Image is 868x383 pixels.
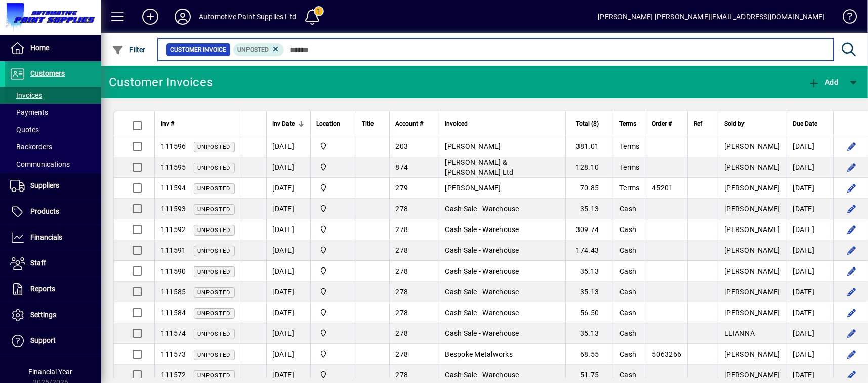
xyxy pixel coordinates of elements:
[565,157,613,178] td: 128.10
[619,329,636,337] span: Cash
[317,265,350,277] span: Automotive Paint Supplies Ltd
[198,352,231,358] span: Unposted
[5,328,101,354] a: Support
[844,284,860,300] button: Edit
[619,309,636,317] span: Cash
[445,205,519,213] span: Cash Sale - Warehouse
[619,118,636,129] span: Terms
[572,118,608,129] div: Total ($)
[844,242,860,258] button: Edit
[724,118,780,129] div: Sold by
[445,225,519,234] span: Cash Sale - Warehouse
[10,143,52,151] span: Backorders
[198,289,231,296] span: Unposted
[5,173,101,199] a: Suppliers
[30,336,56,344] span: Support
[619,184,639,192] span: Terms
[30,259,46,267] span: Staff
[198,144,231,150] span: Unposted
[724,288,780,296] span: [PERSON_NAME]
[317,118,341,129] span: Location
[317,328,350,339] span: Automotive Paint Supplies Ltd
[724,118,745,129] span: Sold by
[317,162,350,173] span: Automotive Paint Supplies Ltd
[10,91,42,99] span: Invoices
[724,371,780,379] span: [PERSON_NAME]
[787,302,833,323] td: [DATE]
[619,205,636,213] span: Cash
[30,233,62,241] span: Financials
[724,350,780,358] span: [PERSON_NAME]
[161,118,174,129] span: Inv #
[198,269,231,275] span: Unposted
[5,138,101,156] a: Backorders
[266,199,310,219] td: [DATE]
[266,136,310,157] td: [DATE]
[396,329,408,337] span: 278
[266,302,310,323] td: [DATE]
[396,205,408,213] span: 278
[619,225,636,234] span: Cash
[30,181,59,189] span: Suppliers
[576,118,599,129] span: Total ($)
[445,371,519,379] span: Cash Sale - Warehouse
[787,136,833,157] td: [DATE]
[445,184,501,192] span: [PERSON_NAME]
[317,369,350,380] span: Automotive Paint Supplies Ltd
[565,302,613,323] td: 56.50
[808,78,838,86] span: Add
[266,282,310,302] td: [DATE]
[161,142,186,150] span: 111596
[161,350,186,358] span: 111573
[565,199,613,219] td: 35.13
[161,309,186,317] span: 111584
[317,349,350,360] span: Automotive Paint Supplies Ltd
[652,184,673,192] span: 45201
[598,9,825,25] div: [PERSON_NAME] [PERSON_NAME][EMAIL_ADDRESS][DOMAIN_NAME]
[724,184,780,192] span: [PERSON_NAME]
[266,157,310,178] td: [DATE]
[619,350,636,358] span: Cash
[619,371,636,379] span: Cash
[30,44,49,52] span: Home
[445,350,513,358] span: Bespoke Metalworks
[30,311,56,319] span: Settings
[112,46,146,54] span: Filter
[652,118,672,129] span: Order #
[266,219,310,240] td: [DATE]
[787,261,833,282] td: [DATE]
[396,288,408,296] span: 278
[694,118,702,129] span: Ref
[266,344,310,365] td: [DATE]
[724,142,780,150] span: [PERSON_NAME]
[619,288,636,296] span: Cash
[134,8,167,26] button: Add
[161,267,186,275] span: 111590
[198,165,231,171] span: Unposted
[445,246,519,254] span: Cash Sale - Warehouse
[5,35,101,61] a: Home
[396,142,408,150] span: 203
[198,206,231,213] span: Unposted
[237,46,269,53] span: Unposted
[445,309,519,317] span: Cash Sale - Warehouse
[724,309,780,317] span: [PERSON_NAME]
[30,69,65,78] span: Customers
[5,104,101,121] a: Payments
[619,142,639,150] span: Terms
[445,142,501,150] span: [PERSON_NAME]
[445,329,519,337] span: Cash Sale - Warehouse
[317,203,350,214] span: Automotive Paint Supplies Ltd
[787,323,833,344] td: [DATE]
[565,136,613,157] td: 381.01
[198,372,231,379] span: Unposted
[198,227,231,234] span: Unposted
[844,325,860,341] button: Edit
[724,267,780,275] span: [PERSON_NAME]
[844,159,860,175] button: Edit
[198,310,231,317] span: Unposted
[362,118,383,129] div: Title
[787,199,833,219] td: [DATE]
[565,261,613,282] td: 35.13
[266,261,310,282] td: [DATE]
